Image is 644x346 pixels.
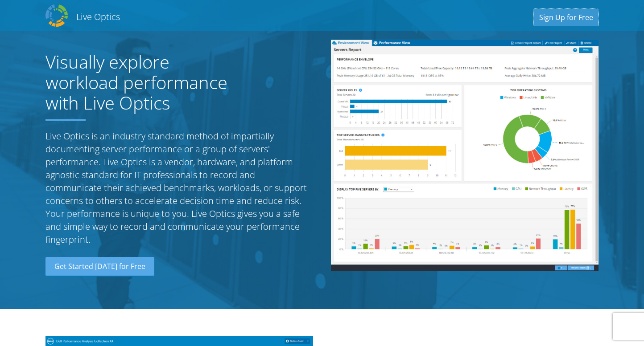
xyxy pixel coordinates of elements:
[45,130,313,246] p: Live Optics is an industry standard method of impartially documenting server performance or a gro...
[45,52,246,113] h1: Visually explore workload performance with Live Optics
[45,257,154,277] a: Get Started [DATE] for Free
[534,9,599,26] a: Sign Up for Free
[45,4,68,27] img: Dell Dpack
[76,11,120,23] h2: Live Optics
[331,40,599,271] img: Server Report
